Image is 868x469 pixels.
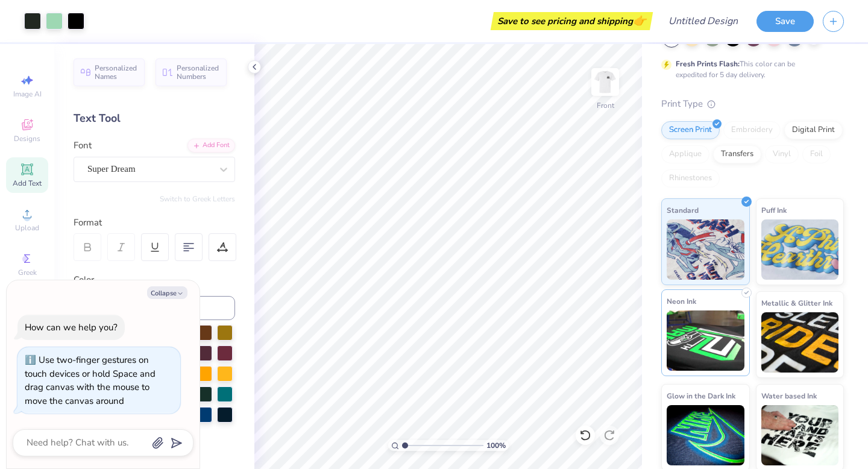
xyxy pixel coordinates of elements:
div: Transfers [713,145,761,163]
div: Print Type [661,97,844,111]
div: Digital Print [784,121,843,139]
span: Water based Ink [761,389,817,402]
button: Switch to Greek Letters [160,194,235,204]
img: Puff Ink [761,219,839,280]
div: Format [74,216,236,230]
button: Collapse [147,286,187,299]
button: Save [756,11,814,32]
strong: Fresh Prints Flash: [676,59,740,69]
div: How can we help you? [25,321,118,333]
span: Image AI [13,89,42,99]
span: Standard [667,204,699,216]
div: This color can be expedited for 5 day delivery. [676,58,824,80]
span: Puff Ink [761,204,787,216]
span: Designs [14,134,40,143]
div: Add Font [187,139,235,153]
span: Upload [15,223,39,233]
div: Foil [802,145,831,163]
span: Personalized Names [95,64,137,81]
span: Glow in the Dark Ink [667,389,735,402]
img: Standard [667,219,744,280]
div: Applique [661,145,709,163]
img: Water based Ink [761,405,839,465]
img: Front [593,70,617,94]
label: Font [74,139,92,153]
div: Use two-finger gestures on touch devices or hold Space and drag canvas with the mouse to move the... [25,354,156,407]
div: Embroidery [723,121,781,139]
span: Metallic & Glitter Ink [761,297,832,309]
span: 100 % [486,440,506,451]
div: Color [74,273,235,287]
img: Metallic & Glitter Ink [761,312,839,373]
span: Personalized Numbers [177,64,219,81]
span: Greek [18,268,37,277]
div: Text Tool [74,110,235,127]
span: Neon Ink [667,295,696,307]
img: Neon Ink [667,310,744,371]
div: Save to see pricing and shipping [494,12,650,30]
div: Screen Print [661,121,720,139]
span: 👉 [633,13,646,28]
div: Rhinestones [661,169,720,187]
div: Vinyl [765,145,799,163]
span: Add Text [13,178,42,188]
img: Glow in the Dark Ink [667,405,744,465]
input: Untitled Design [659,9,747,33]
div: Front [597,100,614,111]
